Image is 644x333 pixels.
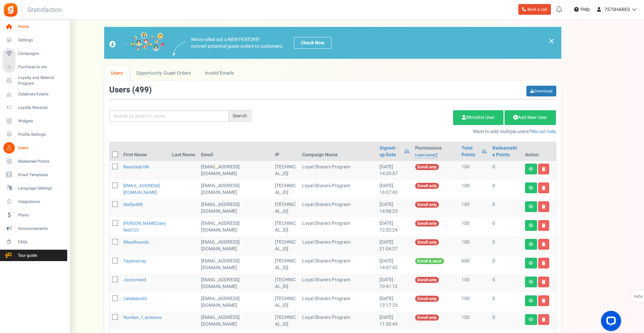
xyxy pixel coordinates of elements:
span: Loyalty Rewards [18,105,65,111]
td: [EMAIL_ADDRESS][DOMAIN_NAME] [198,199,272,217]
a: Invalid Emails [198,66,241,81]
a: Download [526,86,556,96]
a: stefijo408 [123,201,143,208]
td: [EMAIL_ADDRESS][DOMAIN_NAME] [198,255,272,274]
span: Enroll only [415,202,439,208]
i: View details [529,223,533,227]
span: Widgets [18,118,65,124]
a: bearslady186 [123,164,149,170]
span: Enroll only [415,296,439,302]
i: View details [529,318,533,322]
td: [EMAIL_ADDRESS][DOMAIN_NAME] [198,217,272,236]
img: images [173,42,186,56]
a: Total Points [461,145,478,158]
td: [TECHNICAL_ID] [272,236,300,255]
p: Want to add multiple users? [261,128,556,135]
td: [DATE] 14:08:23 [377,199,412,217]
span: Help [579,6,590,13]
td: [TECHNICAL_ID] [272,199,300,217]
div: Search [229,110,251,122]
span: 499 [135,84,149,96]
th: Action [522,142,556,161]
a: We can help [531,128,556,135]
a: number_1_actresss [123,314,162,321]
td: [TECHNICAL_ID] [272,217,300,236]
span: Enroll only [415,239,439,245]
a: Language Settings [3,182,67,194]
span: Enroll only [415,164,439,170]
td: 100 [459,161,490,180]
i: Delete user [542,223,546,227]
th: IP [272,142,300,161]
a: tayytoocray [123,258,146,264]
th: First Name [121,142,170,161]
i: Delete user [542,261,546,265]
i: View details [529,280,533,284]
td: 0 [490,255,522,274]
td: Loyal Sharers Program [299,199,377,217]
i: View details [529,242,533,246]
td: 100 [459,311,490,330]
a: Campaigns [3,48,67,59]
a: Celebrate Events [3,88,67,100]
img: Gratisfaction [3,2,18,17]
a: Whitelist User [453,110,504,125]
td: [DATE] 12:52:24 [377,217,412,236]
span: Profile Settings [18,132,65,137]
span: Redeemed Points [18,159,65,164]
td: 100 [459,199,490,217]
td: [TECHNICAL_ID] [272,311,300,330]
a: Check Now [294,37,331,49]
span: 757SHARES [604,6,630,13]
a: Add New User [505,110,556,125]
i: Delete user [542,167,546,171]
span: Enroll only [415,277,439,283]
a: Announcements [3,223,67,234]
a: Users [3,142,67,154]
span: FAQs [634,290,643,303]
a: Opportunity: Guest Orders [129,66,198,81]
i: Delete user [542,280,546,284]
span: Enroll only [415,183,439,189]
span: Language Settings [18,185,65,191]
a: Redeemable Points [492,145,519,158]
th: Email [198,142,272,161]
span: Email Templates [18,172,65,178]
td: Loyal Sharers Program [299,217,377,236]
td: 0 [490,217,522,236]
span: Tour guide [3,253,50,258]
td: 100 [459,293,490,311]
td: [DATE] 14:35:57 [377,161,412,180]
td: [DATE] 10:41:12 [377,274,412,293]
a: Profile Settings [3,129,67,140]
a: Plans [3,209,67,221]
i: View details [529,167,533,171]
a: Integrations [3,196,67,207]
i: Delete user [542,299,546,303]
td: 600 [459,255,490,274]
td: 100 [459,180,490,199]
i: Delete user [542,318,546,322]
td: [TECHNICAL_ID] [272,274,300,293]
td: 0 [490,161,522,180]
h3: Users ( ) [109,86,152,94]
span: Plans [18,212,65,218]
span: Enroll only [415,315,439,321]
span: Enroll only [415,220,439,226]
a: mixedhounds [123,239,149,245]
td: 0 [490,293,522,311]
span: Integrations [18,199,65,205]
td: Loyal Sharers Program [299,236,377,255]
td: 100 [459,217,490,236]
td: [EMAIL_ADDRESS][DOMAIN_NAME] [198,180,272,199]
td: Loyal Sharers Program [299,274,377,293]
td: [EMAIL_ADDRESS][DOMAIN_NAME] [198,311,272,330]
td: 0 [490,274,522,293]
td: Loyal Sharers Program [299,161,377,180]
a: Purchase to win [3,61,67,73]
i: Delete user [542,205,546,209]
h3: Gratisfaction [20,3,69,17]
td: [EMAIL_ADDRESS][DOMAIN_NAME] [198,274,272,293]
th: Permissions [412,142,459,161]
td: [TECHNICAL_ID] [272,255,300,274]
